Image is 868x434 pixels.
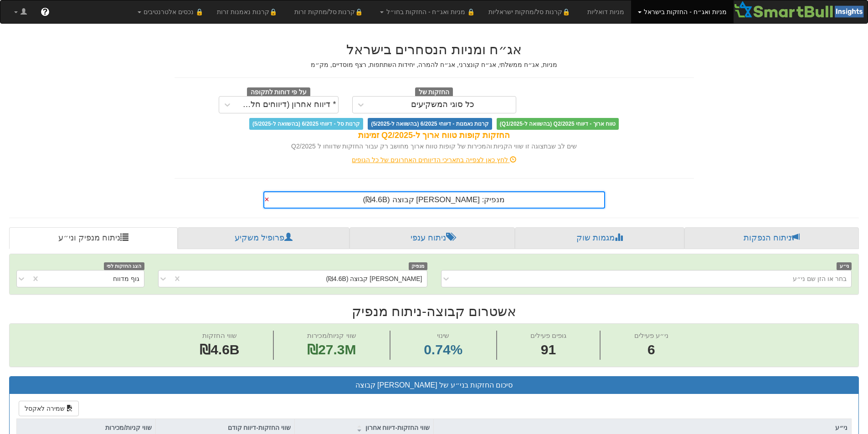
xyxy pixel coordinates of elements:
span: החזקות של [415,87,453,97]
span: 6 [634,340,668,360]
span: מנפיק: ‏[PERSON_NAME] קבוצה ‎(₪4.6B)‎ [363,195,505,204]
span: מנפיק [409,262,427,270]
div: החזקות קופות טווח ארוך ל-Q2/2025 זמינות [175,130,694,142]
span: על פי דוחות לתקופה [247,87,310,97]
span: ₪4.6B [200,342,239,357]
span: Clear value [264,192,272,208]
span: קרנות נאמנות - דיווחי 6/2025 (בהשוואה ל-5/2025) [368,118,492,130]
a: ניתוח הנפקות [684,227,859,249]
a: מניות דואליות [580,0,631,23]
a: מניות ואג״ח - החזקות בישראל [631,0,734,23]
span: 0.74% [424,340,462,360]
span: הצג החזקות לפי [104,262,144,270]
span: ני״ע [837,262,852,270]
div: גוף מדווח [113,274,139,283]
span: ני״ע פעילים [634,332,668,339]
span: × [264,195,269,204]
div: שים לב שבתצוגה זו שווי הקניות והמכירות של קופות טווח ארוך מחושב רק עבור החזקות שדווחו ל Q2/2025 [175,142,694,151]
a: 🔒 מניות ואג״ח - החזקות בחו״ל [373,0,482,23]
h2: אשטרום קבוצה - ניתוח מנפיק [9,304,859,319]
a: ניתוח ענפי [349,227,515,249]
div: [PERSON_NAME] קבוצה (₪4.6B) [326,274,422,283]
span: טווח ארוך - דיווחי Q2/2025 (בהשוואה ל-Q1/2025) [497,118,619,130]
div: כל סוגי המשקיעים [411,100,474,109]
img: Smartbull [734,0,868,19]
a: 🔒קרנות סל/מחקות זרות [288,0,373,23]
div: * דיווח אחרון (דיווחים חלקיים) [238,100,336,109]
a: פרופיל משקיע [178,227,349,249]
h2: אג״ח ומניות הנסחרים בישראל [175,42,694,57]
a: מגמות שוק [515,227,684,249]
a: 🔒קרנות סל/מחקות ישראליות [482,0,580,23]
div: בחר או הזן שם ני״ע [793,274,847,283]
a: 🔒 נכסים אלטרנטיבים [131,0,211,23]
a: ניתוח מנפיק וני״ע [9,227,178,249]
span: 91 [530,340,566,360]
h5: מניות, אג״ח ממשלתי, אג״ח קונצרני, אג״ח להמרה, יחידות השתתפות, רצף מוסדיים, מק״מ [175,61,694,68]
a: ? [34,0,56,23]
span: קרנות סל - דיווחי 6/2025 (בהשוואה ל-5/2025) [249,118,363,130]
span: גופים פעילים [530,332,566,339]
span: שווי החזקות [202,332,237,339]
span: ₪27.3M [307,342,356,357]
span: ? [42,7,47,16]
span: שווי קניות/מכירות [307,332,356,339]
button: שמירה לאקסל [19,401,79,416]
div: לחץ כאן לצפייה בתאריכי הדיווחים האחרונים של כל הגופים [168,155,701,164]
h3: סיכום החזקות בני״ע של [PERSON_NAME] קבוצה [16,381,852,389]
a: 🔒קרנות נאמנות זרות [210,0,288,23]
span: שינוי [437,332,449,339]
